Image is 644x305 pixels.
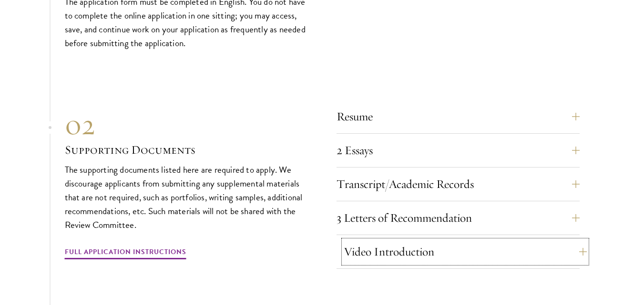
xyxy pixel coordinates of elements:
[337,105,580,128] button: Resume
[65,163,308,232] p: The supporting documents listed here are required to apply. We discourage applicants from submitt...
[65,142,308,158] h3: Supporting Documents
[36,56,85,62] div: Domain Overview
[105,56,161,62] div: Keywords by Traffic
[344,240,587,263] button: Video Introduction
[65,246,186,261] a: Full Application Instructions
[337,139,580,162] button: 2 Essays
[65,108,308,142] div: 02
[95,55,102,63] img: tab_keywords_by_traffic_grey.svg
[15,25,23,32] img: website_grey.svg
[26,55,33,63] img: tab_domain_overview_orange.svg
[15,15,23,23] img: logo_orange.svg
[337,207,580,229] button: 3 Letters of Recommendation
[25,25,105,32] div: Domain: [DOMAIN_NAME]
[27,15,47,23] div: v 4.0.25
[337,173,580,196] button: Transcript/Academic Records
